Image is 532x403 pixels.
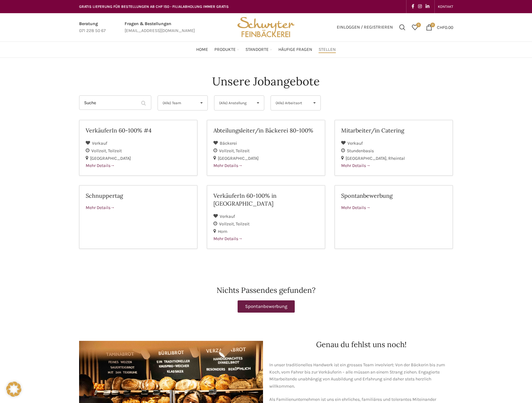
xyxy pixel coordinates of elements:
[409,21,421,34] div: Meine Wunschliste
[245,304,287,309] span: Spontanbewerbung
[220,214,235,219] span: Verkauf
[276,96,305,110] span: (Alle) Arbeitsort
[235,13,297,41] img: Bäckerei Schwyter
[438,4,453,9] span: KONTAKT
[341,192,446,200] h2: Spontanbewerbung
[92,141,107,146] span: Verkauf
[388,156,405,161] span: Rheintal
[245,47,269,53] span: Standorte
[416,2,424,11] a: Instagram social link
[341,163,370,168] span: Mehr Details
[335,120,453,176] a: Mitarbeiter/in Catering Verkauf Stundenbasis [GEOGRAPHIC_DATA] Rheintal Mehr Details
[396,21,409,34] a: Suchen
[214,43,239,56] a: Produkte
[213,192,319,207] h2: VerkäuferIn 60-100% in [GEOGRAPHIC_DATA]
[341,205,370,210] span: Mehr Details
[236,221,250,227] span: Teilzeit
[90,156,131,161] span: [GEOGRAPHIC_DATA]
[341,126,446,134] h2: Mitarbeiter/in Catering
[219,148,236,153] span: Vollzeit
[423,21,456,34] a: 0 CHF0.00
[79,120,197,176] a: VerkäuferIn 60-100% #4 Verkauf Vollzeit Teilzeit [GEOGRAPHIC_DATA] Mehr Details
[213,126,319,134] h2: Abteilungsleiter/in Bäckerei 80-100%
[219,221,236,227] span: Vollzeit
[218,156,259,161] span: [GEOGRAPHIC_DATA]
[196,47,208,53] span: Home
[416,23,421,27] span: 0
[220,141,237,146] span: Bäckerei
[218,229,227,234] span: Horn
[163,96,192,110] span: (Alle) Team
[79,185,197,249] a: Schnuppertag Mehr Details
[319,47,336,53] span: Stellen
[346,156,388,161] span: [GEOGRAPHIC_DATA]
[437,24,445,30] span: CHF
[309,96,320,110] span: ▾
[438,0,453,13] a: KONTAKT
[319,43,336,56] a: Stellen
[76,43,456,56] div: Main navigation
[252,96,264,110] span: ▾
[79,95,151,110] input: Suche
[334,21,396,34] a: Einloggen / Registrieren
[424,2,431,11] a: Linkedin social link
[335,185,453,249] a: Spontanbewerbung Mehr Details
[212,73,320,89] h4: Unsere Jobangebote
[196,96,207,110] span: ▾
[269,341,453,348] h2: Genau du fehlst uns noch!
[91,148,108,153] span: Vollzeit
[79,287,453,294] h2: Nichts Passendes gefunden?
[214,47,236,53] span: Produkte
[79,4,229,9] span: GRATIS LIEFERUNG FÜR BESTELLUNGEN AB CHF 150 - FILIALABHOLUNG IMMER GRATIS
[86,192,191,200] h2: Schnuppertag
[86,205,115,210] span: Mehr Details
[435,0,456,13] div: Secondary navigation
[108,148,122,153] span: Teilzeit
[430,23,435,27] span: 0
[219,96,249,110] span: (Alle) Anstellung
[347,148,374,153] span: Stundenbasis
[235,24,297,30] a: Site logo
[196,43,208,56] a: Home
[347,141,363,146] span: Verkauf
[238,300,295,313] a: Spontanbewerbung
[269,362,453,390] p: In unser traditionelles Handwerk ist ein grosses Team involviert: Von der Bäckerin bis zum Koch, ...
[86,163,115,168] span: Mehr Details
[409,21,421,34] a: 0
[207,120,325,176] a: Abteilungsleiter/in Bäckerei 80-100% Bäckerei Vollzeit Teilzeit [GEOGRAPHIC_DATA] Mehr Details
[245,43,272,56] a: Standorte
[278,43,312,56] a: Häufige Fragen
[236,148,250,153] span: Teilzeit
[213,236,243,241] span: Mehr Details
[278,47,312,53] span: Häufige Fragen
[86,126,191,134] h2: VerkäuferIn 60-100% #4
[125,20,195,35] a: Infobox link
[337,25,393,30] span: Einloggen / Registrieren
[207,185,325,249] a: VerkäuferIn 60-100% in [GEOGRAPHIC_DATA] Verkauf Vollzeit Teilzeit Horn Mehr Details
[437,24,453,30] bdi: 0.00
[410,2,416,11] a: Facebook social link
[79,20,106,35] a: Infobox link
[213,163,243,168] span: Mehr Details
